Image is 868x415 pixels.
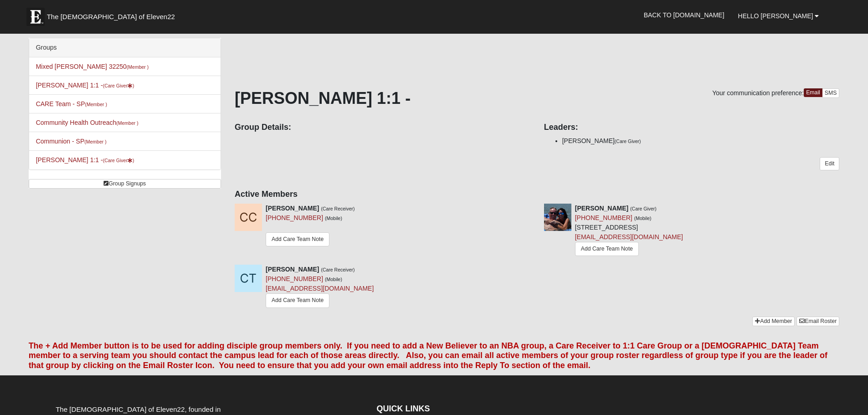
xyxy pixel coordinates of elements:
[562,136,840,146] li: [PERSON_NAME]
[731,5,826,27] a: Hello [PERSON_NAME]
[266,214,323,221] a: [PHONE_NUMBER]
[36,156,134,164] a: [PERSON_NAME] 1:1 -(Care Giver)
[235,88,839,108] h1: [PERSON_NAME] 1:1 -
[634,215,652,221] small: (Mobile)
[796,317,839,326] a: Email Roster
[575,205,628,212] strong: [PERSON_NAME]
[29,341,828,370] font: The + Add Member button is to be used for adding disciple group members only. If you need to add ...
[29,179,221,189] a: Group Signups
[325,215,342,221] small: (Mobile)
[235,190,839,200] h4: Active Members
[804,88,822,97] a: Email
[103,158,134,163] small: (Care Giver )
[575,204,683,258] div: [STREET_ADDRESS]
[752,317,795,326] a: Add Member
[575,233,683,241] a: [EMAIL_ADDRESS][DOMAIN_NAME]
[47,12,175,21] span: The [DEMOGRAPHIC_DATA] of Eleven22
[544,123,840,133] h4: Leaders:
[822,88,840,98] a: SMS
[575,242,639,256] a: Add Care Team Note
[84,139,106,144] small: (Member )
[266,275,323,282] a: [PHONE_NUMBER]
[29,38,221,57] div: Groups
[325,277,342,282] small: (Mobile)
[266,232,329,246] a: Add Care Team Note
[630,206,657,211] small: (Care Giver)
[36,100,107,108] a: CARE Team - SP(Member )
[637,4,731,26] a: Back to [DOMAIN_NAME]
[820,157,839,170] a: Edit
[738,12,813,20] span: Hello [PERSON_NAME]
[26,8,45,26] img: Eleven22 logo
[22,3,204,26] a: The [DEMOGRAPHIC_DATA] of Eleven22
[103,83,134,88] small: (Care Giver )
[575,214,632,221] a: [PHONE_NUMBER]
[36,138,107,145] a: Communion - SP(Member )
[235,123,530,133] h4: Group Details:
[266,285,374,292] a: [EMAIL_ADDRESS][DOMAIN_NAME]
[266,266,319,273] strong: [PERSON_NAME]
[127,64,149,70] small: (Member )
[116,120,138,126] small: (Member )
[266,205,319,212] strong: [PERSON_NAME]
[321,206,354,211] small: (Care Receiver)
[85,102,107,107] small: (Member )
[321,267,354,272] small: (Care Receiver)
[36,119,139,126] a: Community Health Outreach(Member )
[712,89,804,97] span: Your communication preference:
[36,63,149,70] a: Mixed [PERSON_NAME] 32250(Member )
[615,138,641,144] small: (Care Giver)
[266,293,329,307] a: Add Care Team Note
[36,82,134,89] a: [PERSON_NAME] 1:1 -(Care Giver)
